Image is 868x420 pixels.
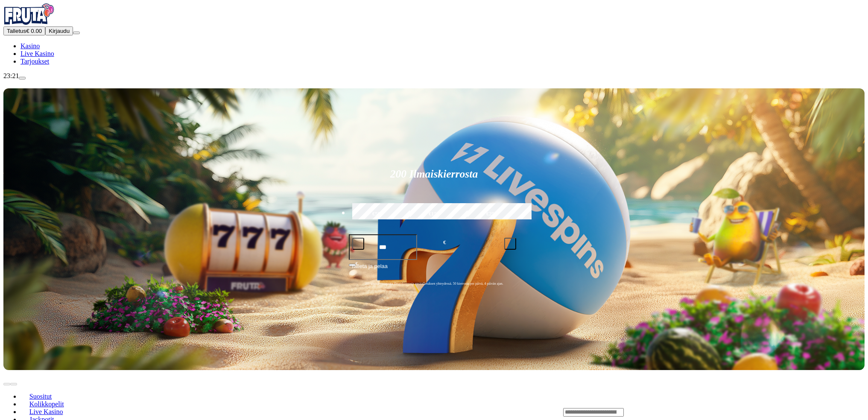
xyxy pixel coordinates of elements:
button: Talleta ja pelaa [349,262,520,278]
a: Tarjoukset [20,58,49,65]
label: €50 [350,202,403,227]
span: Kirjaudu [49,28,70,34]
button: prev slide [3,383,10,385]
a: Kolikkopelit [20,398,73,411]
span: Talletus [7,28,26,34]
span: 23:21 [3,72,19,79]
img: Fruta [3,3,55,25]
label: €150 [408,202,461,227]
button: menu [73,32,80,34]
button: live-chat [19,77,26,79]
a: Fruta [3,19,55,26]
button: next slide [10,383,17,385]
button: plus icon [504,238,516,250]
span: Live Kasino [26,408,67,415]
a: Live Kasino [20,50,54,57]
label: €250 [465,202,518,227]
button: minus icon [352,238,364,250]
span: € 0.00 [26,28,42,34]
a: Kasino [20,42,40,50]
nav: Main menu [3,42,865,65]
span: Kolikkopelit [26,400,67,408]
a: Live Kasino [20,405,72,418]
span: € [356,261,358,266]
span: Talleta ja pelaa [351,262,388,277]
a: Suositut [20,390,61,403]
input: Search [563,408,624,417]
button: Kirjaudu [45,26,73,35]
nav: Primary [3,3,865,65]
button: Talletusplus icon€ 0.00 [3,26,45,35]
span: Suositut [26,393,55,400]
span: € [443,239,446,247]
